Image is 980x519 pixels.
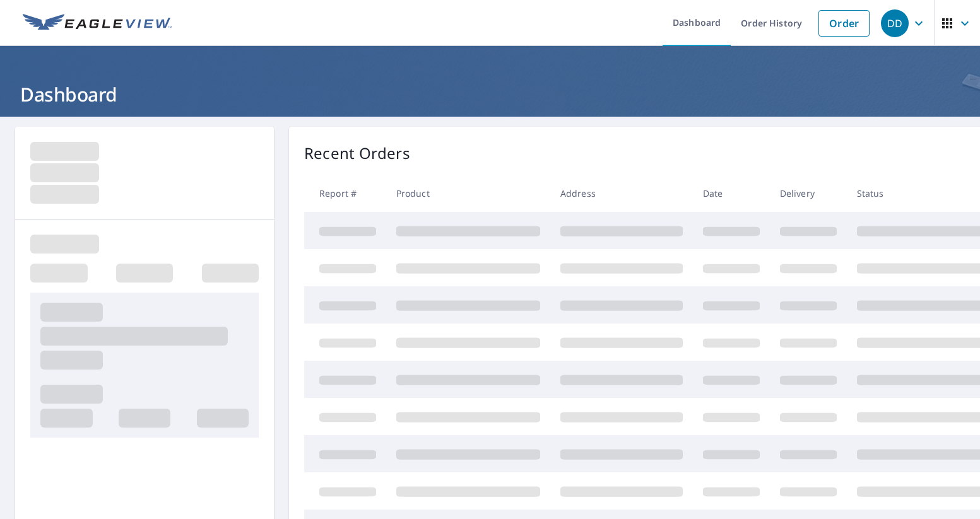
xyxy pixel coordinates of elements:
img: EV Logo [23,14,172,33]
h1: Dashboard [15,81,965,107]
div: DD [881,9,909,37]
th: Report # [304,175,386,212]
th: Address [550,175,693,212]
p: Recent Orders [304,142,410,165]
a: Order [818,10,870,37]
th: Product [386,175,550,212]
th: Delivery [770,175,847,212]
th: Date [693,175,770,212]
